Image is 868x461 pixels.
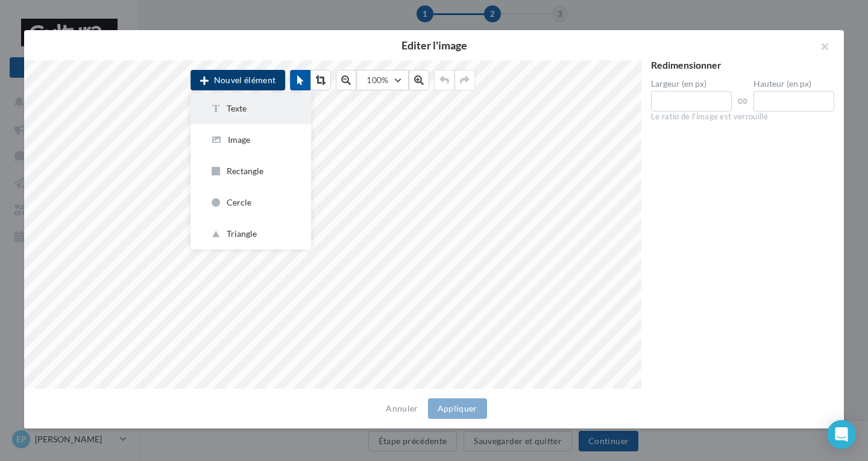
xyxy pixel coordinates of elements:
[210,102,292,114] div: Texte
[190,187,311,218] button: Cercle
[210,134,292,146] div: Image
[651,60,834,70] div: Redimensionner
[651,80,732,88] label: Largeur (en px)
[753,80,834,88] label: Hauteur (en px)
[210,228,292,240] div: Triangle
[190,155,311,187] button: Rectangle
[210,196,292,209] div: Cercle
[190,218,311,249] button: Triangle
[190,93,311,124] button: Texte
[381,401,423,416] button: Annuler
[190,70,285,90] button: Nouvel élément
[43,40,825,51] h2: Editer l'image
[827,420,856,449] div: Open Intercom Messenger
[210,165,292,177] div: Rectangle
[651,111,834,122] div: Le ratio de l'image est verrouillé
[428,398,487,419] button: Appliquer
[190,124,311,155] button: Image
[356,70,408,90] button: 100%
